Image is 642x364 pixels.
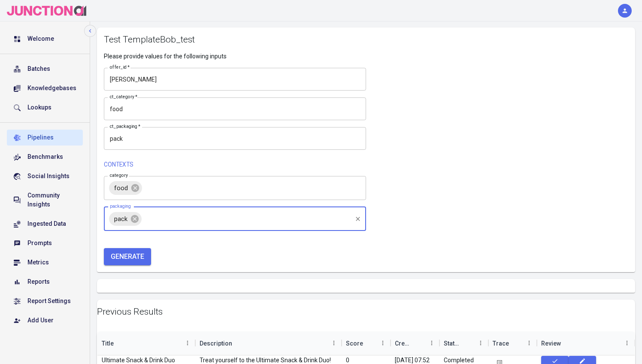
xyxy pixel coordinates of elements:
button: Clear [353,214,363,224]
button: Menu [328,337,339,349]
div: Created [395,340,412,346]
a: Knowledgebases [7,80,83,96]
label: packaging [110,203,131,209]
div: pack [109,212,142,226]
button: Menu [621,337,633,349]
a: Ingested Data [7,216,83,232]
label: offer_id [110,64,130,70]
div: Review [541,340,561,346]
textarea: pack [110,134,360,143]
div: Pipelines [27,133,76,142]
button: Sort [115,337,128,350]
div: Welcome [27,34,76,43]
div: Benchmarks [27,152,76,161]
label: ct_packaging [110,123,140,130]
button: Sort [413,337,426,350]
a: Social Insights [7,168,83,184]
a: Batches [7,61,83,77]
a: Community Insights [7,188,83,212]
button: Menu [475,337,486,349]
a: Lookups [7,100,83,115]
div: Score [346,340,363,346]
button: Sort [510,337,523,350]
div: Metrics [27,258,76,267]
textarea: food [110,105,360,113]
button: Generate [104,248,151,265]
a: Prompts [7,235,83,251]
button: Sort [364,337,377,350]
div: food [109,181,142,195]
a: Reports [7,274,83,290]
div: Report Settings [27,297,76,306]
button: Sort [562,337,575,350]
button: Menu [377,337,388,349]
h2: Test Template Bob_test [104,34,628,45]
textarea: [PERSON_NAME] [110,75,360,84]
div: Knowledgebases [27,84,76,93]
a: Pipelines [7,130,83,146]
a: Add User [7,312,83,328]
button: Sort [233,337,246,350]
div: Reports [27,277,76,286]
a: Benchmarks [7,149,83,165]
div: Social Insights [27,172,76,181]
div: Prompts [27,239,76,248]
div: Add User [27,316,76,325]
div: Ingested Data [27,219,76,228]
label: category [110,172,128,179]
div: Status [444,340,461,346]
div: Community Insights [27,191,76,209]
button: Menu [426,337,437,349]
button: Menu [182,337,193,349]
label: Please provide values for the following inputs [104,53,227,60]
label: ct_category [110,94,138,100]
div: Trace [493,340,509,346]
button: Sort [462,337,475,350]
a: Welcome [7,31,83,47]
div: Lookups [27,103,76,112]
a: Metrics [7,255,83,270]
span: pack [109,215,133,223]
div: Title [102,340,114,346]
img: logo [7,5,86,16]
h2: Previous Results [97,300,635,331]
div: Batches [27,64,76,73]
button: Menu [524,337,535,349]
span: Contexts [104,157,366,176]
div: Description [200,340,232,346]
span: food [109,184,133,192]
a: Report Settings [7,293,83,309]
